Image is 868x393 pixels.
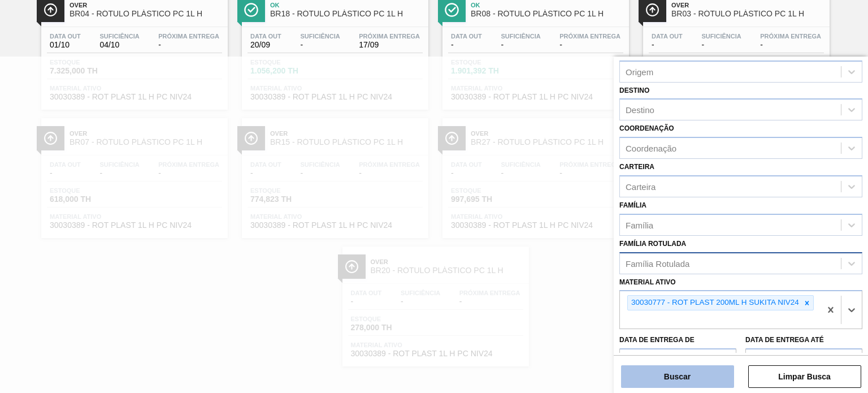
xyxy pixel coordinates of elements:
div: Família [626,220,653,230]
span: BR04 - RÓTULO PLÁSTICO PC 1L H [70,10,222,18]
label: Material ativo [619,278,676,286]
img: Ícone [645,3,659,17]
span: - [158,41,219,49]
span: - [501,41,540,49]
span: - [559,41,620,49]
span: Próxima Entrega [359,33,420,40]
label: Carteira [619,163,654,171]
div: Origem [626,67,653,76]
span: - [701,41,741,49]
span: Data out [250,33,281,40]
span: Ok [270,2,423,8]
span: - [300,41,340,49]
span: 17/09 [359,41,420,49]
span: 04/10 [99,41,139,49]
label: Data de Entrega até [745,336,824,344]
div: Família Rotulada [626,258,689,268]
span: Próxima Entrega [559,33,620,40]
label: Família Rotulada [619,240,686,248]
span: BR18 - RÓTULO PLÁSTICO PC 1L H [270,10,423,18]
span: - [652,41,683,49]
div: 30030777 - ROT PLAST 200ML H SUKITA NIV24 [628,296,801,310]
span: Data out [652,33,683,40]
label: Data de Entrega de [619,336,695,344]
span: Suficiência [99,33,139,40]
img: Ícone [44,3,58,17]
span: 20/09 [250,41,281,49]
span: Próxima Entrega [158,33,219,40]
div: Carteira [626,182,656,191]
label: Destino [619,87,649,94]
div: Coordenação [626,144,676,153]
span: Over [70,2,222,8]
img: Ícone [244,3,258,17]
span: Data out [451,33,482,40]
label: Coordenação [619,124,674,132]
span: - [760,41,821,49]
span: BR08 - RÓTULO PLÁSTICO PC 1L H [471,10,623,18]
span: Suficiência [501,33,540,40]
img: Ícone [445,3,459,17]
div: Destino [626,105,654,115]
input: dd/mm/yyyy [745,348,862,371]
span: 01/10 [50,41,81,49]
span: Suficiência [300,33,340,40]
span: Ok [471,2,623,8]
span: BR03 - RÓTULO PLÁSTICO PC 1L H [671,10,824,18]
span: Próxima Entrega [760,33,821,40]
span: Suficiência [701,33,741,40]
span: Over [671,2,824,8]
label: Família [619,201,646,209]
span: - [451,41,482,49]
span: Data out [50,33,81,40]
input: dd/mm/yyyy [619,348,736,371]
